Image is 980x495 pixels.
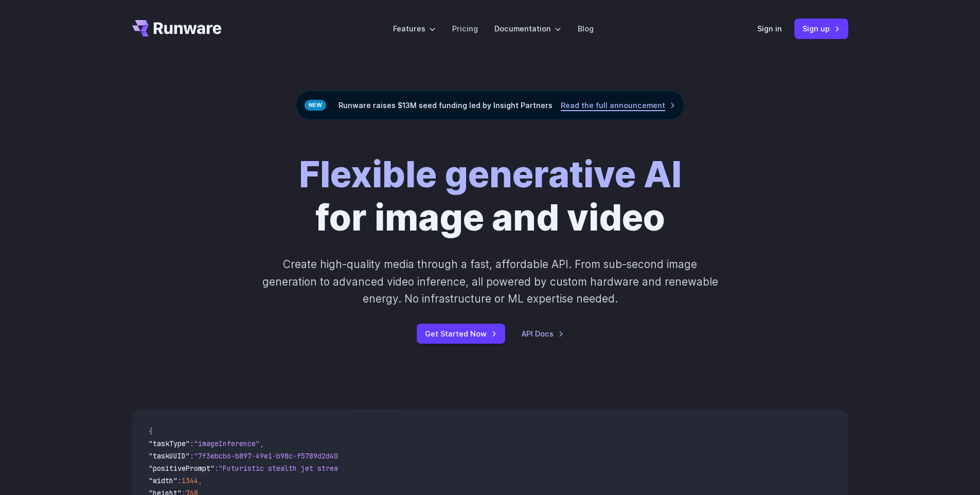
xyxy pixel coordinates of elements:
[393,23,436,34] label: Features
[219,464,593,473] span: "Futuristic stealth jet streaking through a neon-lit cityscape with glowing purple exhaust"
[132,20,222,37] a: Go to /
[215,464,219,473] span: :
[494,23,561,34] label: Documentation
[794,19,848,39] a: Sign up
[261,256,719,307] p: Create high-quality media through a fast, affordable API. From sub-second image generation to adv...
[149,439,190,448] span: "taskType"
[522,328,564,340] a: API Docs
[149,464,215,473] span: "positivePrompt"
[194,451,350,461] span: "7f3ebcb6-b897-49e1-b98c-f5789d2d40d7"
[299,152,682,196] strong: Flexible generative AI
[296,91,684,120] div: Runware raises $13M seed funding led by Insight Partners
[177,476,182,485] span: :
[194,439,260,448] span: "imageInference"
[190,439,194,448] span: :
[578,23,594,34] a: Blog
[299,153,682,239] h1: for image and video
[149,451,190,461] span: "taskUUID"
[561,99,675,111] a: Read the full announcement
[149,427,153,436] span: {
[149,476,177,485] span: "width"
[182,476,198,485] span: 1344
[757,23,782,34] a: Sign in
[452,23,478,34] a: Pricing
[190,451,194,461] span: :
[417,324,505,344] a: Get Started Now
[198,476,202,485] span: ,
[260,439,264,448] span: ,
